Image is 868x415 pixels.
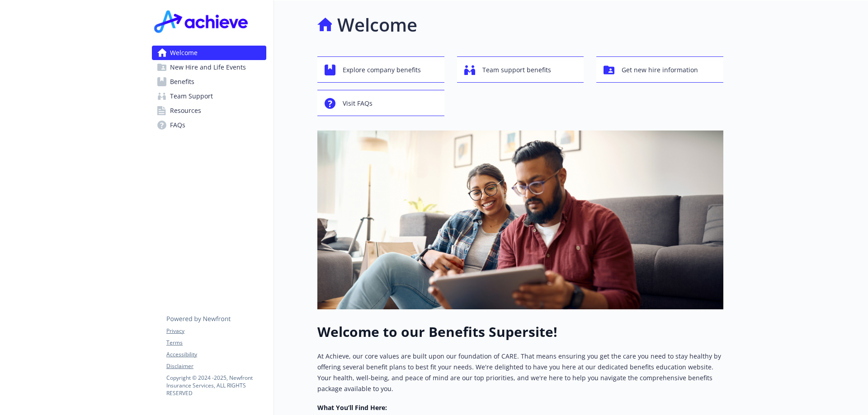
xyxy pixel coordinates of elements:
p: Copyright © 2024 - 2025 , Newfront Insurance Services, ALL RIGHTS RESERVED [166,374,266,397]
span: FAQs [170,118,185,132]
a: FAQs [152,118,266,132]
span: Get new hire information [622,61,698,79]
button: Visit FAQs [317,90,444,116]
a: Team Support [152,89,266,103]
strong: What You’ll Find Here: [317,403,387,412]
p: At Achieve, our core values are built upon our foundation of CARE. That means ensuring you get th... [317,351,723,394]
button: Team support benefits [457,56,584,83]
span: Explore company benefits [343,61,421,79]
span: Team Support [170,89,213,103]
a: Terms [166,339,266,347]
span: Team support benefits [482,61,551,79]
span: Resources [170,103,201,118]
a: Resources [152,103,266,118]
a: Disclaimer [166,362,266,370]
a: Benefits [152,75,266,89]
a: New Hire and Life Events [152,60,266,75]
a: Accessibility [166,350,266,359]
h1: Welcome to our Benefits Supersite! [317,324,723,340]
h1: Welcome [337,11,417,38]
img: overview page banner [317,131,723,309]
span: New Hire and Life Events [170,60,246,75]
span: Visit FAQs [343,95,373,112]
button: Explore company benefits [317,56,444,83]
button: Get new hire information [596,56,723,83]
span: Benefits [170,75,194,89]
span: Welcome [170,46,198,60]
a: Privacy [166,327,266,335]
a: Welcome [152,46,266,60]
